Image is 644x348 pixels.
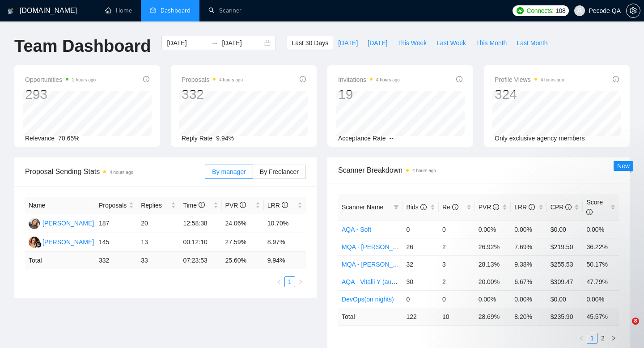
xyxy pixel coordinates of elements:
[338,74,400,85] span: Invitations
[420,204,427,210] span: info-circle
[212,168,246,175] span: By manager
[287,36,333,50] button: Last 30 Days
[264,214,306,233] td: 10.70%
[342,243,449,250] a: MQA - [PERSON_NAME] (autobid On)
[579,335,584,341] span: left
[137,197,179,214] th: Replies
[479,204,500,211] span: PVR
[587,333,597,344] li: 1
[475,221,511,238] td: 0.00%
[222,214,264,233] td: 24.06%
[442,204,458,211] span: Re
[29,237,40,248] img: MV
[475,238,511,255] td: 26.92%
[390,135,394,142] span: --
[342,204,383,211] span: Scanner Name
[541,77,564,82] time: 4 hours ago
[211,39,218,47] span: to
[182,86,243,103] div: 332
[179,233,221,252] td: 00:12:10
[439,290,475,308] td: 0
[402,308,439,325] td: 122
[276,279,282,284] span: left
[517,38,547,48] span: Last Month
[397,38,427,48] span: This Week
[511,255,547,273] td: 9.38%
[338,165,619,176] span: Scanner Breakdown
[471,36,512,50] button: This Month
[632,318,639,325] span: 8
[402,221,439,238] td: 0
[402,290,439,308] td: 0
[613,76,619,82] span: info-circle
[25,135,55,142] span: Relevance
[608,333,619,344] button: right
[452,204,458,210] span: info-circle
[219,77,243,82] time: 4 hours ago
[551,204,572,211] span: CPR
[264,233,306,252] td: 8.97%
[493,204,499,210] span: info-circle
[586,199,603,216] span: Score
[368,38,387,48] span: [DATE]
[29,238,94,245] a: MV[PERSON_NAME]
[99,200,127,210] span: Proposals
[342,296,394,303] a: DevOps(on nights)
[439,273,475,290] td: 2
[295,276,306,287] button: right
[406,204,426,211] span: Bids
[29,219,94,226] a: V[PERSON_NAME]
[547,255,583,273] td: $255.53
[298,279,303,284] span: right
[182,74,243,85] span: Proposals
[295,276,306,287] li: Next Page
[338,38,358,48] span: [DATE]
[547,221,583,238] td: $0.00
[511,238,547,255] td: 7.69%
[260,168,299,175] span: By Freelancer
[282,202,288,208] span: info-circle
[8,4,14,18] img: logo
[95,197,137,214] th: Proposals
[35,242,42,248] img: gigradar-bm.png
[95,252,137,269] td: 332
[342,278,416,285] a: AQA - Vitalii Y (autobid off)
[143,76,149,82] span: info-circle
[547,238,583,255] td: $219.50
[183,202,204,209] span: Time
[338,308,402,325] td: Total
[285,277,295,287] a: 1
[495,135,585,142] span: Only exclusive agency members
[611,335,616,341] span: right
[495,74,564,85] span: Profile Views
[583,238,619,255] td: 36.22%
[626,4,640,18] button: setting
[476,38,507,48] span: This Month
[456,76,462,82] span: info-circle
[14,36,151,57] h1: Team Dashboard
[555,6,565,16] span: 108
[179,214,221,233] td: 12:58:38
[182,135,212,142] span: Reply Rate
[105,7,132,14] a: homeHome
[412,168,436,173] time: 4 hours ago
[402,255,439,273] td: 32
[598,333,608,343] a: 2
[439,221,475,238] td: 0
[439,255,475,273] td: 3
[511,221,547,238] td: 0.00%
[274,276,284,287] button: left
[495,86,564,103] div: 324
[137,252,179,269] td: 33
[292,38,328,48] span: Last 30 Days
[216,135,234,142] span: 9.94%
[376,77,400,82] time: 4 hours ago
[514,204,535,211] span: LRR
[363,36,392,50] button: [DATE]
[576,8,583,14] span: user
[284,276,295,287] li: 1
[137,233,179,252] td: 13
[333,36,363,50] button: [DATE]
[141,200,169,210] span: Replies
[394,204,399,210] span: filter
